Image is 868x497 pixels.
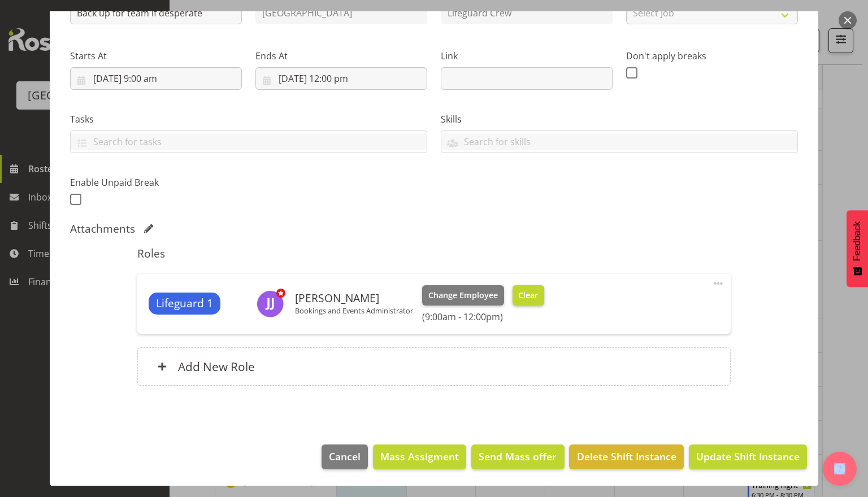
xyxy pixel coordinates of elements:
button: Delete Shift Instance [569,444,683,469]
img: help-xxl-2.png [834,463,845,474]
input: Search for tasks [71,133,427,150]
button: Update Shift Instance [689,444,807,469]
input: Click to select... [70,67,242,90]
span: Cancel [329,449,361,464]
button: Cancel [322,444,368,469]
input: Click to select... [255,67,427,90]
p: Bookings and Events Administrator [295,306,413,315]
label: Tasks [70,112,427,126]
label: Link [441,49,613,63]
button: Mass Assigment [373,444,466,469]
img: jade-johnson1105.jpg [257,290,284,317]
h5: Roles [137,247,730,260]
h6: (9:00am - 12:00pm) [422,311,544,322]
label: Starts At [70,49,242,63]
span: Feedback [852,221,862,261]
input: Search for skills [441,133,797,150]
button: Send Mass offer [471,444,564,469]
label: Don't apply breaks [626,49,798,63]
span: Delete Shift Instance [577,449,676,464]
h6: [PERSON_NAME] [295,292,413,304]
h6: Add New Role [178,359,255,374]
span: Send Mass offer [479,449,557,464]
span: Change Employee [428,289,498,302]
span: Clear [518,289,538,302]
span: Update Shift Instance [696,449,800,464]
button: Clear [513,285,545,306]
label: Skills [441,112,798,126]
input: Shift Instance Name [70,2,242,24]
label: Ends At [255,49,427,63]
h5: Attachments [70,222,135,236]
label: Enable Unpaid Break [70,176,242,189]
button: Change Employee [422,285,504,306]
span: Mass Assigment [380,449,459,464]
span: Lifeguard 1 [156,295,213,312]
button: Feedback - Show survey [847,210,868,287]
